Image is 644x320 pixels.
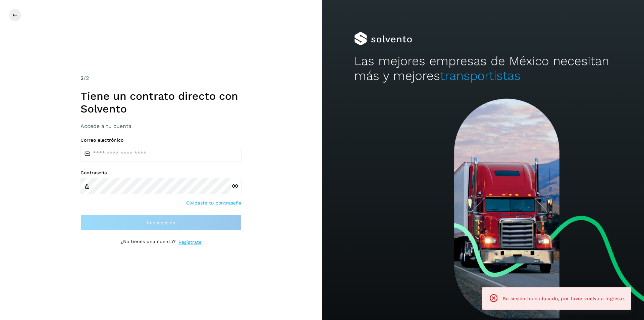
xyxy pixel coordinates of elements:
span: transportistas [440,68,521,83]
label: Correo electrónico [80,137,241,143]
div: /2 [80,74,241,82]
span: Su sesión ha caducado, por favor vuelva a ingresar. [503,296,626,301]
button: Inicia sesión [80,215,241,231]
a: Olvidaste tu contraseña [186,199,241,207]
h1: Tiene un contrato directo con Solvento [80,90,241,116]
label: Contraseña [80,170,241,176]
span: 2 [80,75,84,81]
span: Inicia sesión [147,220,175,225]
p: ¿No tienes una cuenta? [120,239,176,246]
h2: Las mejores empresas de México necesitan más y mejores [354,54,612,84]
a: Regístrate [178,239,202,246]
h3: Accede a tu cuenta [80,123,241,129]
